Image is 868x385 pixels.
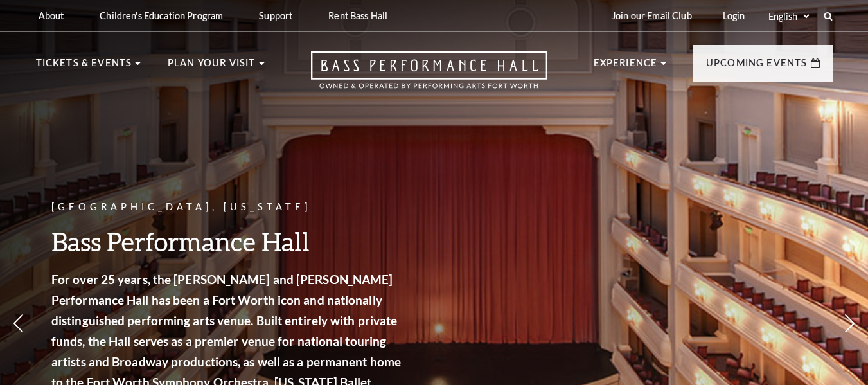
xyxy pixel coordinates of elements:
p: Tickets & Events [36,55,132,78]
h3: Bass Performance Hall [51,225,405,258]
p: [GEOGRAPHIC_DATA], [US_STATE] [51,199,405,215]
p: Rent Bass Hall [328,10,387,21]
p: Plan Your Visit [168,55,256,78]
p: Experience [594,55,658,78]
p: Upcoming Events [706,55,808,78]
p: Children's Education Program [100,10,223,21]
p: About [39,10,64,21]
p: Support [259,10,292,21]
select: Select: [766,10,811,22]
